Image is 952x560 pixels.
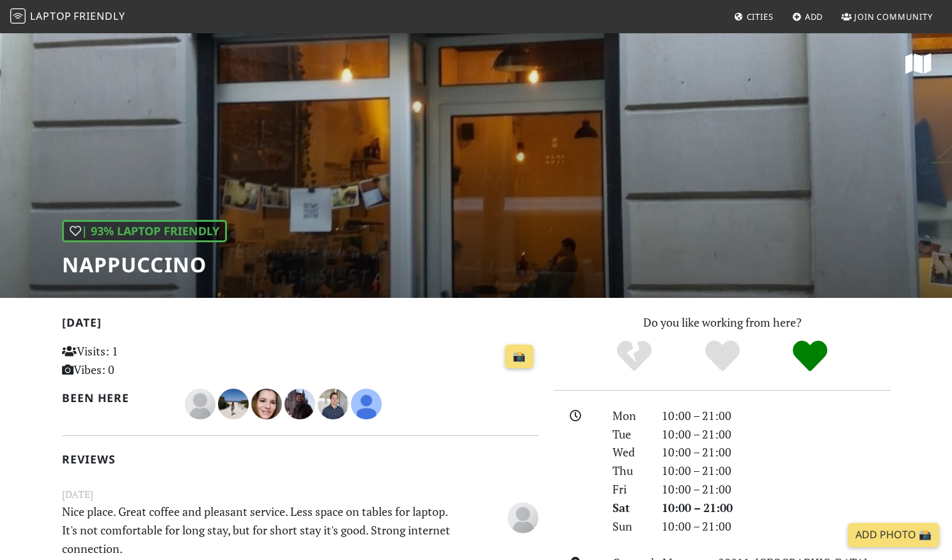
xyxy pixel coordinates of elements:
a: Add Photo 📸 [848,523,939,547]
p: Do you like working from here? [554,313,891,332]
span: Vašek Rosocha [508,508,538,524]
span: Neus agüera valls [251,395,285,410]
div: Thu [605,462,653,480]
div: Fri [605,480,653,499]
a: LaptopFriendly LaptopFriendly [10,6,125,28]
span: Add [805,11,823,22]
div: 10:00 – 21:00 [654,443,898,462]
div: 10:00 – 21:00 [654,462,898,480]
h2: [DATE] [62,316,539,334]
span: Cities [747,11,774,22]
span: Wiktoria Leśniewska [218,395,251,410]
a: Add [787,5,829,28]
img: LaptopFriendly [10,8,26,24]
img: 824-celina.jpg [351,389,382,419]
h2: Been here [62,391,170,405]
small: [DATE] [54,486,547,502]
div: 10:00 – 21:00 [654,407,898,425]
span: Join Community [854,11,933,22]
span: Friendly [74,9,125,23]
img: blank-535327c66bd565773addf3077783bbfce4b00ec00e9fd257753287c682c7fa38.png [508,502,538,533]
span: celina lipinska [351,395,382,410]
div: Mon [605,407,653,425]
div: 10:00 – 21:00 [654,480,898,499]
a: Join Community [836,5,938,28]
span: Vašek Rosocha [185,395,218,410]
div: Definitely! [766,339,854,374]
span: Laptop [30,9,72,23]
div: Tue [605,425,653,444]
span: Matt Young [285,395,318,410]
h2: Reviews [62,453,539,466]
div: Sun [605,517,653,536]
div: 10:00 – 21:00 [654,425,898,444]
img: blank-535327c66bd565773addf3077783bbfce4b00ec00e9fd257753287c682c7fa38.png [185,389,215,419]
img: 1078-victor.jpg [318,389,348,419]
h1: Nappuccino [62,253,227,277]
div: Yes [678,339,767,374]
img: 1411-neus.jpg [251,389,282,419]
div: No [590,339,678,374]
div: Wed [605,443,653,462]
img: 1550-wiktoria.jpg [218,389,249,419]
p: Visits: 1 Vibes: 0 [62,342,211,379]
div: Sat [605,499,653,517]
div: In general, do you like working from here? [62,220,227,242]
span: Victor Piella [318,395,351,410]
div: 10:00 – 21:00 [654,517,898,536]
a: 📸 [505,345,533,369]
p: Nice place. Great coffee and pleasant service. Less space on tables for laptop. It's not comforta... [54,502,465,557]
div: 10:00 – 21:00 [654,499,898,517]
img: 1318-matt.jpg [285,389,315,419]
a: Cities [729,5,779,28]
